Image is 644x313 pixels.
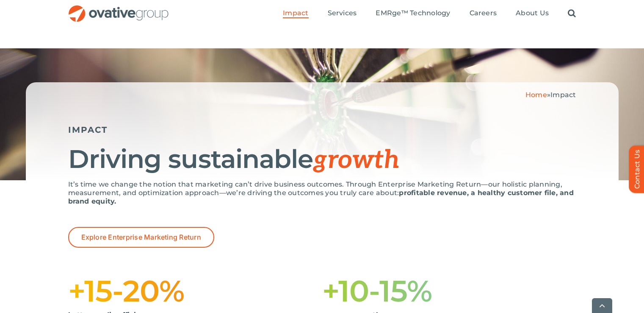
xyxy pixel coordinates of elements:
h1: +10-15% [322,277,576,305]
a: EMRge™ Technology [376,9,450,18]
span: EMRge™ Technology [376,9,450,17]
a: Search [568,9,576,18]
span: About Us [516,9,549,17]
span: Explore Enterprise Marketing Return [81,233,201,241]
h1: Driving sustainable [68,145,576,174]
span: Impact [283,9,308,17]
h5: IMPACT [68,125,576,135]
strong: profitable revenue, a healthy customer file, and brand equity. [68,189,574,205]
span: Impact [550,91,576,99]
a: About Us [516,9,549,18]
span: growth [313,145,399,176]
h1: +15-20% [68,277,322,305]
a: Services [328,9,357,18]
a: Home [525,91,547,99]
span: Careers [470,9,497,17]
a: Impact [283,9,308,18]
span: Services [328,9,357,17]
span: » [525,91,576,99]
a: OG_Full_horizontal_RGB [68,4,169,12]
p: It’s time we change the notion that marketing can’t drive business outcomes. Through Enterprise M... [68,180,576,206]
a: Careers [470,9,497,18]
a: Explore Enterprise Marketing Return [68,227,214,248]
